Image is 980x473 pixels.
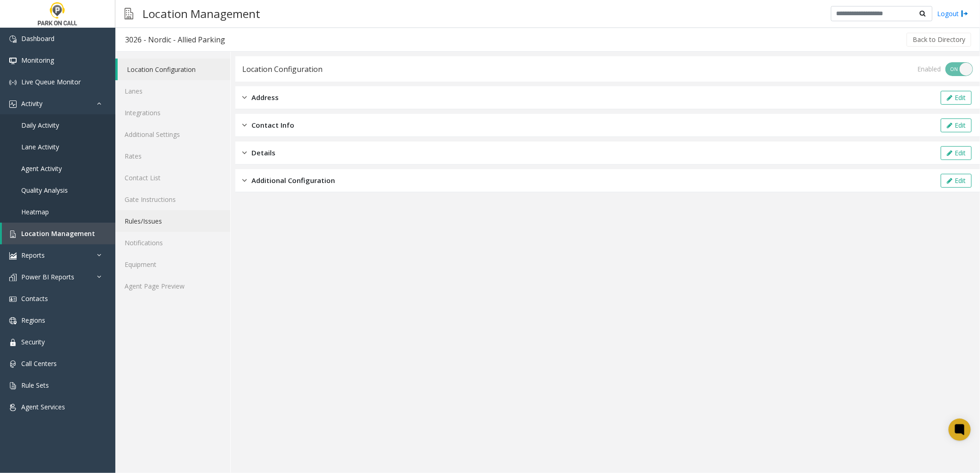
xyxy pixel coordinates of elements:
[115,232,230,254] a: Notifications
[115,275,230,297] a: Agent Page Preview
[242,120,247,130] img: closed
[21,359,57,368] span: Call Centers
[9,231,17,238] img: 'icon'
[21,337,45,346] span: Security
[21,186,68,195] span: Quality Analysis
[2,223,115,244] a: Location Management
[21,272,74,281] span: Power BI Reports
[9,252,17,260] img: 'icon'
[941,118,972,132] button: Edit
[138,2,265,25] h3: Location Management
[21,34,54,43] span: Dashboard
[21,381,49,390] span: Rule Sets
[21,56,54,65] span: Monitoring
[21,207,49,216] span: Heatmap
[21,251,45,260] span: Reports
[21,402,65,411] span: Agent Services
[937,9,968,18] a: Logout
[961,9,968,18] img: logout
[242,63,323,75] div: Location Configuration
[21,229,95,238] span: Location Management
[21,316,45,325] span: Regions
[9,57,17,65] img: 'icon'
[941,146,972,160] button: Edit
[9,361,17,368] img: 'icon'
[118,59,230,80] a: Location Configuration
[251,148,275,158] span: Details
[9,317,17,325] img: 'icon'
[9,296,17,303] img: 'icon'
[115,145,230,167] a: Rates
[115,124,230,145] a: Additional Settings
[21,77,81,86] span: Live Queue Monitor
[9,382,17,390] img: 'icon'
[115,102,230,124] a: Integrations
[115,80,230,102] a: Lanes
[125,34,225,46] div: 3026 - Nordic - Allied Parking
[941,174,972,188] button: Edit
[21,121,59,130] span: Daily Activity
[115,189,230,210] a: Gate Instructions
[21,142,59,151] span: Lane Activity
[115,254,230,275] a: Equipment
[9,35,17,43] img: 'icon'
[9,404,17,411] img: 'icon'
[941,91,972,105] button: Edit
[21,294,48,303] span: Contacts
[115,167,230,189] a: Contact List
[9,79,17,86] img: 'icon'
[251,120,294,130] span: Contact Info
[9,339,17,346] img: 'icon'
[21,164,62,173] span: Agent Activity
[251,92,279,103] span: Address
[917,64,941,74] div: Enabled
[242,175,247,186] img: closed
[242,92,247,103] img: closed
[251,175,335,186] span: Additional Configuration
[9,101,17,108] img: 'icon'
[115,210,230,232] a: Rules/Issues
[125,2,133,25] img: pageIcon
[242,148,247,158] img: closed
[9,274,17,281] img: 'icon'
[21,99,42,108] span: Activity
[907,33,971,47] button: Back to Directory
